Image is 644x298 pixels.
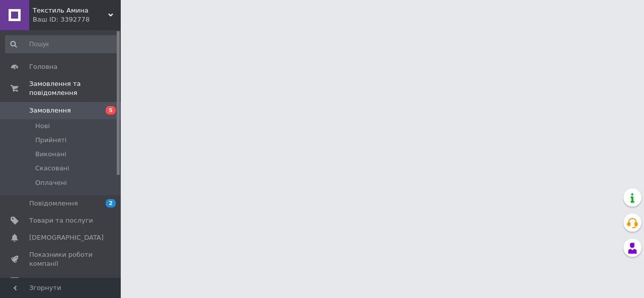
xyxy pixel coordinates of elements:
[35,164,69,173] span: Скасовані
[29,79,121,97] span: Замовлення та повідомлення
[106,199,116,208] span: 2
[29,106,71,115] span: Замовлення
[29,233,104,242] span: [DEMOGRAPHIC_DATA]
[29,277,55,286] span: Відгуки
[33,6,108,15] span: Текстиль Амина
[29,62,57,71] span: Головна
[35,150,66,159] span: Виконані
[29,199,78,208] span: Повідомлення
[29,216,93,225] span: Товари та послуги
[35,178,67,187] span: Оплачені
[29,250,93,268] span: Показники роботи компанії
[35,136,66,145] span: Прийняті
[33,15,121,24] div: Ваш ID: 3392778
[106,106,116,115] span: 5
[35,122,50,131] span: Нові
[5,35,119,53] input: Пошук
